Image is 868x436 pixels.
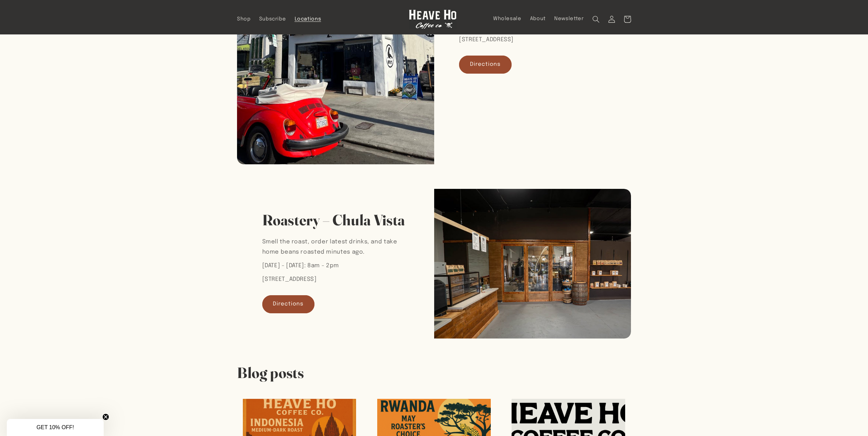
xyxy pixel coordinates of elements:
[554,16,584,22] span: Newsletter
[493,16,521,22] span: Wholesale
[7,419,104,436] div: GET 10% OFF!Close teaser
[588,11,604,27] summary: Search
[36,424,74,430] span: GET 10% OFF!
[530,16,546,22] span: About
[233,12,255,27] a: Shop
[259,16,286,22] span: Subscribe
[237,16,251,22] span: Shop
[262,261,409,271] p: [DATE] - [DATE]: 8am - 2pm
[459,35,573,45] p: [STREET_ADDRESS]
[459,56,512,74] a: Directions
[295,16,321,22] span: Locations
[237,363,304,382] h2: Blog posts
[409,10,457,29] img: Heave Ho Coffee Co
[489,11,526,26] a: Wholesale
[262,237,409,257] p: Smell the roast, order latest drinks, and take home beans roasted minutes ago.
[255,12,290,27] a: Subscribe
[262,210,406,230] h2: Roastery – Chula Vista
[262,295,315,313] a: Directions
[290,12,325,27] a: Locations
[262,274,409,285] p: [STREET_ADDRESS]
[550,11,588,26] a: Newsletter
[526,11,550,26] a: About
[102,414,109,420] button: Close teaser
